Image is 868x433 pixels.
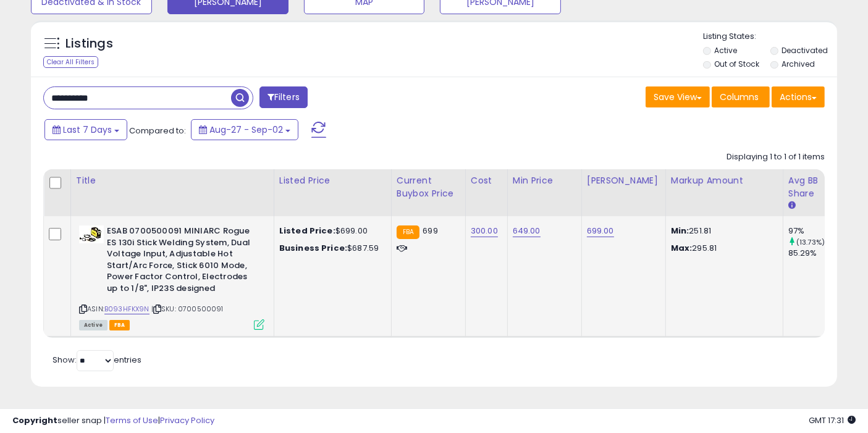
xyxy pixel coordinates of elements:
span: Show: entries [53,354,141,366]
span: Last 7 Days [63,124,112,136]
a: 699.00 [587,225,614,237]
div: ASIN: [79,225,264,329]
img: 41i7AEhSNAS._SL40_.jpg [79,225,104,243]
button: Last 7 Days [44,119,127,140]
small: FBA [397,225,419,239]
button: Filters [259,86,308,108]
strong: Copyright [12,414,57,426]
a: Terms of Use [106,414,158,426]
div: Displaying 1 to 1 of 1 items [727,151,825,163]
div: 97% [788,225,838,237]
div: Title [76,174,269,187]
div: Current Buybox Price [397,174,460,200]
div: $687.59 [279,243,382,254]
div: Cost [471,174,502,187]
button: Columns [712,86,770,107]
div: Avg BB Share [788,174,833,200]
small: (13.73%) [796,237,825,247]
b: ESAB 0700500091 MINIARC Rogue ES 130i Stick Welding System, Dual Voltage Input, Adjustable Hot St... [107,225,257,297]
label: Out of Stock [715,59,760,69]
span: FBA [109,320,130,330]
span: All listings currently available for purchase on Amazon [79,320,107,330]
p: Listing States: [703,31,837,43]
span: 699 [423,225,437,237]
div: Markup Amount [671,174,778,187]
div: 85.29% [788,248,838,259]
span: Columns [720,91,759,103]
p: 251.81 [671,225,773,237]
label: Deactivated [782,45,828,56]
span: | SKU: 0700500091 [151,304,224,314]
div: $699.00 [279,225,382,237]
div: seller snap | | [12,415,214,427]
div: Clear All Filters [43,56,98,68]
a: B093HFKX9N [104,304,150,314]
strong: Min: [671,225,689,237]
small: Avg BB Share. [788,200,796,211]
a: 649.00 [513,225,541,237]
span: Compared to: [129,125,186,137]
div: Listed Price [279,174,386,187]
span: 2025-09-10 17:31 GMT [809,414,856,426]
button: Actions [772,86,825,107]
span: Aug-27 - Sep-02 [209,124,283,136]
button: Aug-27 - Sep-02 [191,119,298,140]
a: Privacy Policy [160,414,214,426]
div: Min Price [513,174,576,187]
b: Business Price: [279,242,347,254]
b: Listed Price: [279,225,335,237]
label: Active [715,45,738,56]
a: 300.00 [471,225,498,237]
strong: Max: [671,242,693,254]
button: Save View [646,86,710,107]
div: [PERSON_NAME] [587,174,660,187]
p: 295.81 [671,243,773,254]
h5: Listings [65,35,113,53]
label: Archived [782,59,815,69]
